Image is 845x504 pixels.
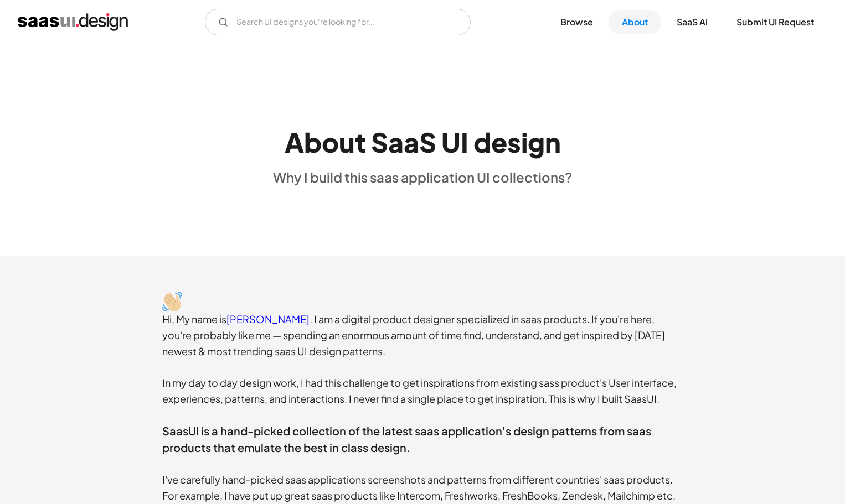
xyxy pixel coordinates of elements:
h1: About SaaS UI design [285,126,561,158]
a: SaaS Ai [663,10,721,34]
a: Submit UI Request [723,10,827,34]
a: home [18,13,128,31]
a: Browse [547,10,606,34]
span: SaasUI is a hand-picked collection of the latest saas application's design patterns from saas pro... [162,424,651,454]
div: Why I build this saas application UI collections? [273,169,572,185]
input: Search UI designs you're looking for... [205,9,471,35]
form: Email Form [205,9,471,35]
a: [PERSON_NAME] [226,313,310,325]
a: About [609,10,661,34]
